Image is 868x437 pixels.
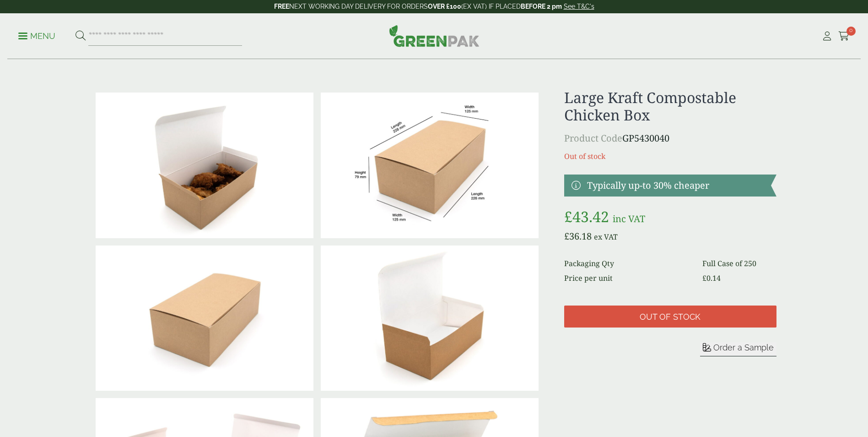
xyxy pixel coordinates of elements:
[321,246,539,391] img: Large Kraft Chicken Box Open
[321,93,539,238] img: ChickenBox_large
[428,3,461,10] strong: OVER £100
[564,207,572,226] span: £
[18,31,55,42] p: Menu
[846,27,856,36] span: 0
[389,25,480,47] img: GreenPak Supplies
[564,89,776,124] h1: Large Kraft Compostable Chicken Box
[564,207,609,226] bdi: 43.42
[702,273,706,283] span: £
[564,230,592,242] bdi: 36.18
[564,151,776,162] p: Out of stock
[640,312,701,322] span: Out of stock
[564,273,691,284] dt: Price per unit
[713,343,774,352] span: Order a Sample
[564,3,594,10] a: See T&C's
[613,213,645,225] span: inc VAT
[702,258,776,269] dd: Full Case of 250
[96,246,313,391] img: Large Kraft Chicken Box Closed
[594,232,618,242] span: ex VAT
[838,32,850,41] i: Cart
[821,32,833,41] i: My Account
[838,29,850,43] a: 0
[18,31,55,40] a: Menu
[700,342,776,356] button: Order a Sample
[564,131,776,145] p: GP5430040
[564,230,569,242] span: £
[521,3,562,10] strong: BEFORE 2 pm
[96,93,313,238] img: Large Kraft Chicken Box With Chicken And Chips
[564,132,622,144] span: Product Code
[274,3,289,10] strong: FREE
[564,258,691,269] dt: Packaging Qty
[702,273,721,283] bdi: 0.14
